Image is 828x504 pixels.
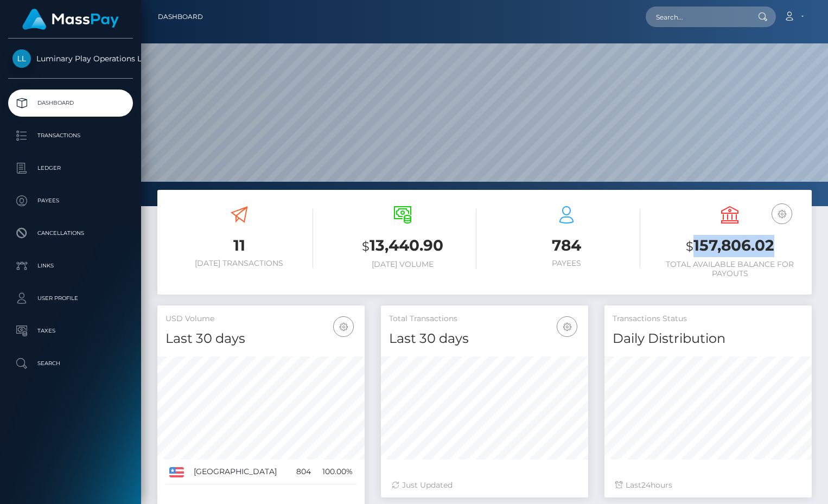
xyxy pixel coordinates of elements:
h5: Transactions Status [613,314,804,324]
p: Links [12,258,129,274]
a: Search [8,350,133,377]
img: MassPay Logo [22,9,119,30]
p: Taxes [12,323,129,339]
h3: 13,440.90 [329,235,477,257]
h3: 11 [165,235,313,256]
img: Luminary Play Operations Limited [12,49,31,68]
a: Transactions [8,122,133,149]
td: [GEOGRAPHIC_DATA] [190,460,290,484]
span: Luminary Play Operations Limited [8,54,133,63]
p: Dashboard [12,95,129,111]
p: User Profile [12,290,129,307]
h4: Last 30 days [165,329,356,348]
h6: [DATE] Transactions [165,259,313,268]
h4: Daily Distribution [613,329,804,348]
small: $ [362,239,370,254]
a: Dashboard [8,90,133,117]
h6: Total Available Balance for Payouts [657,260,804,278]
p: Transactions [12,127,129,144]
p: Cancellations [12,225,129,241]
h3: 157,806.02 [657,235,804,257]
h5: USD Volume [165,314,356,324]
h6: Payees [493,259,640,268]
a: Ledger [8,155,133,182]
h3: 784 [493,235,640,256]
a: Dashboard [158,5,203,28]
a: Links [8,252,133,279]
p: Search [12,355,129,372]
td: 100.00% [315,460,356,484]
input: Search... [646,7,748,27]
p: Ledger [12,160,129,176]
a: User Profile [8,285,133,312]
h5: Total Transactions [389,314,580,324]
h4: Last 30 days [389,329,580,348]
a: Taxes [8,317,133,344]
span: 24 [641,480,651,490]
div: Just Updated [392,480,577,491]
a: Payees [8,187,133,214]
img: US.png [169,467,184,477]
p: Payees [12,193,129,209]
small: $ [686,239,693,254]
td: 804 [290,460,315,484]
h6: [DATE] Volume [329,260,477,269]
a: Cancellations [8,220,133,247]
div: Last hours [615,480,801,491]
